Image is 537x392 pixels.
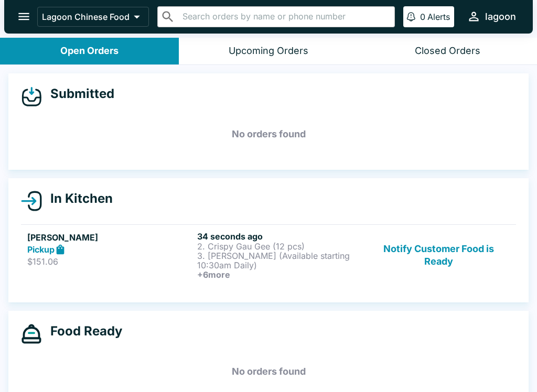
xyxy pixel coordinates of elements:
[42,86,114,102] h4: Submitted
[21,353,516,390] h5: No orders found
[42,323,122,339] h4: Food Ready
[415,45,480,57] div: Closed Orders
[21,224,516,286] a: [PERSON_NAME]Pickup$151.0634 seconds ago2. Crispy Gau Gee (12 pcs)3. [PERSON_NAME] (Available sta...
[42,191,113,206] h4: In Kitchen
[27,244,55,255] strong: Pickup
[27,256,193,267] p: $151.06
[197,242,363,251] p: 2. Crispy Gau Gee (12 pcs)
[197,251,363,270] p: 3. [PERSON_NAME] (Available starting 10:30am Daily)
[197,270,363,279] h6: + 6 more
[463,5,520,28] button: lagoon
[27,231,193,244] h5: [PERSON_NAME]
[420,12,425,22] p: 0
[485,10,516,23] div: lagoon
[427,12,450,22] p: Alerts
[37,7,149,27] button: Lagoon Chinese Food
[229,45,308,57] div: Upcoming Orders
[10,3,37,30] button: open drawer
[179,9,390,24] input: Search orders by name or phone number
[368,231,510,279] button: Notify Customer Food is Ready
[42,12,130,22] p: Lagoon Chinese Food
[21,115,516,153] h5: No orders found
[60,45,119,57] div: Open Orders
[197,231,363,242] h6: 34 seconds ago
